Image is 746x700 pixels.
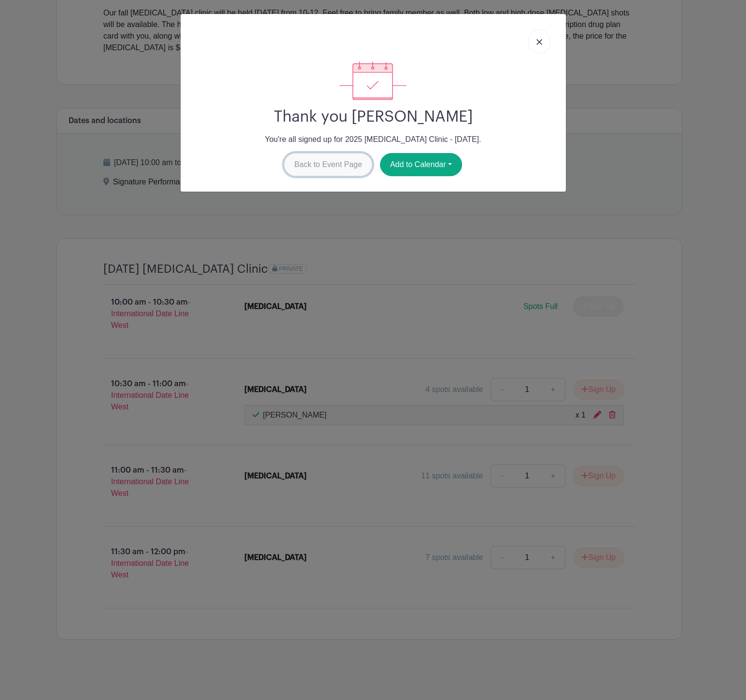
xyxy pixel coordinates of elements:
img: signup_complete-c468d5dda3e2740ee63a24cb0ba0d3ce5d8a4ecd24259e683200fb1569d990c8.svg [339,61,406,100]
button: Add to Calendar [380,153,462,176]
img: close_button-5f87c8562297e5c2d7936805f587ecaba9071eb48480494691a3f1689db116b3.svg [536,39,542,45]
h2: Thank you [PERSON_NAME] [188,108,558,126]
a: Back to Event Page [284,153,372,176]
p: You're all signed up for 2025 [MEDICAL_DATA] Clinic - [DATE]. [188,134,558,145]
